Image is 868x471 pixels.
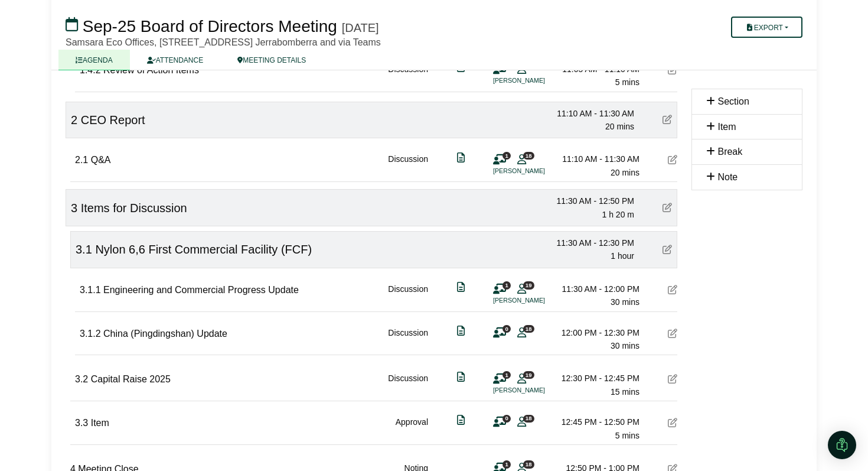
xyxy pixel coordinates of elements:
[493,76,582,86] li: [PERSON_NAME]
[66,37,381,47] span: Samsara Eco Offices, [STREET_ADDRESS] Jerrabomberra and via Teams
[493,166,582,176] li: [PERSON_NAME]
[523,325,534,333] span: 18
[602,210,634,219] span: 1 h 20 m
[502,325,511,333] span: 0
[220,50,323,70] a: MEETING DETAILS
[611,341,639,350] span: 30 mins
[83,17,337,35] span: Sep-25 Board of Directors Meeting
[130,50,220,70] a: ATTENDANCE
[557,326,639,339] div: 12:00 PM - 12:30 PM
[523,371,534,379] span: 19
[75,374,88,384] span: 3.2
[342,21,379,35] div: [DATE]
[611,251,634,261] span: 1 hour
[552,107,634,120] div: 11:10 AM - 11:30 AM
[502,281,511,289] span: 1
[388,63,428,89] div: Discussion
[502,460,511,468] span: 1
[717,147,742,157] span: Break
[717,122,736,132] span: Item
[502,152,511,160] span: 1
[76,243,92,256] span: 3.1
[717,96,749,106] span: Section
[80,329,101,339] span: 3.1.2
[91,374,171,384] span: Capital Raise 2025
[75,155,88,165] span: 2.1
[731,17,802,38] button: Export
[81,113,145,126] span: CEO Report
[103,65,199,75] span: Review of Action Items
[388,372,428,398] div: Discussion
[828,431,856,459] div: Open Intercom Messenger
[557,152,639,165] div: 11:10 AM - 11:30 AM
[611,297,639,307] span: 30 mins
[80,285,101,295] span: 3.1.1
[396,415,428,442] div: Approval
[103,329,227,339] span: China (Pingdingshan) Update
[502,371,511,379] span: 1
[557,415,639,428] div: 12:45 PM - 12:50 PM
[95,243,312,256] span: Nylon 6,6 First Commercial Facility (FCF)
[91,155,111,165] span: Q&A
[103,285,299,295] span: Engineering and Commercial Progress Update
[615,77,639,87] span: 5 mins
[611,387,639,397] span: 15 mins
[58,50,130,70] a: AGENDA
[388,152,428,179] div: Discussion
[91,418,109,428] span: Item
[75,418,88,428] span: 3.3
[502,415,511,423] span: 0
[605,122,634,131] span: 20 mins
[493,385,582,395] li: [PERSON_NAME]
[557,372,639,385] div: 12:30 PM - 12:45 PM
[80,65,101,75] span: 1.4.2
[552,194,634,207] div: 11:30 AM - 12:50 PM
[388,282,428,309] div: Discussion
[523,460,534,468] span: 18
[523,415,534,423] span: 18
[717,172,738,182] span: Note
[611,168,639,177] span: 20 mins
[557,282,639,295] div: 11:30 AM - 12:00 PM
[81,202,187,215] span: Items for Discussion
[493,295,582,306] li: [PERSON_NAME]
[71,202,77,215] span: 3
[71,113,77,126] span: 2
[523,152,534,160] span: 18
[523,281,534,289] span: 19
[388,326,428,353] div: Discussion
[615,431,639,440] span: 5 mins
[552,236,634,249] div: 11:30 AM - 12:30 PM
